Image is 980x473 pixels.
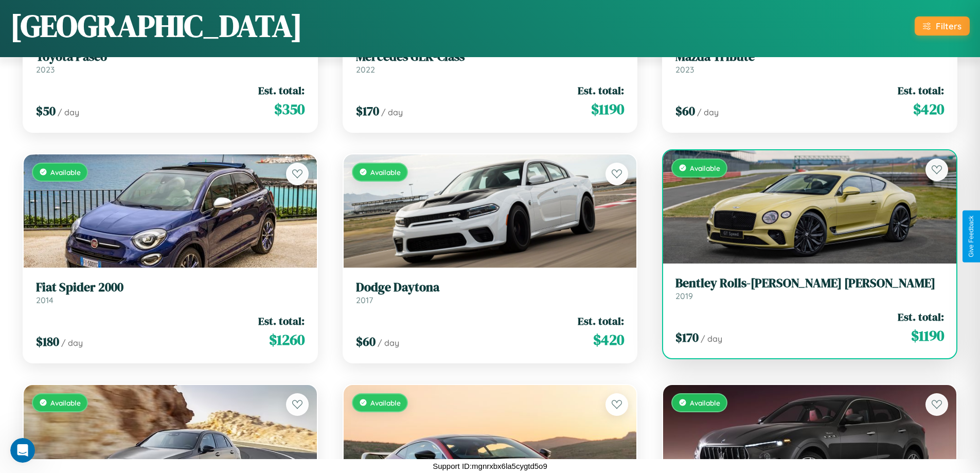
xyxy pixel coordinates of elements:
span: Available [690,398,720,407]
span: $ 60 [356,333,376,350]
span: Est. total: [258,313,305,328]
span: $ 350 [274,99,305,119]
iframe: Intercom live chat [10,438,35,463]
span: Est. total: [258,83,305,98]
span: $ 60 [675,102,695,119]
span: Est. total: [898,309,944,324]
a: Bentley Rolls-[PERSON_NAME] [PERSON_NAME]2019 [675,276,944,301]
div: Filters [936,21,961,31]
h1: [GEOGRAPHIC_DATA] [10,5,302,47]
span: 2017 [356,295,373,305]
a: Mercedes GLK-Class2022 [356,49,625,75]
h3: Toyota Paseo [36,49,305,64]
div: Give Feedback [968,216,975,257]
a: Toyota Paseo2023 [36,49,305,75]
span: Available [50,168,81,177]
span: $ 1190 [591,99,624,119]
span: 2023 [36,64,55,75]
span: 2023 [675,64,694,75]
span: $ 50 [36,102,56,119]
span: 2019 [675,291,693,301]
span: Est. total: [578,83,624,98]
h3: Mercedes GLK-Class [356,49,625,64]
a: Dodge Daytona2017 [356,280,625,305]
span: $ 1260 [269,329,305,350]
h3: Mazda Tribute [675,49,944,64]
span: $ 1190 [911,325,944,346]
span: / day [697,107,719,117]
p: Support ID: mgnrxbx6la5cygtd5o9 [433,459,547,473]
span: $ 170 [675,329,699,346]
span: 2022 [356,64,375,75]
span: $ 420 [913,99,944,119]
span: / day [701,334,722,344]
span: / day [378,338,399,348]
button: Filters [915,16,970,36]
span: Est. total: [578,313,624,328]
a: Fiat Spider 20002014 [36,280,305,305]
span: Available [370,398,401,407]
span: 2014 [36,295,54,305]
span: Available [370,168,401,177]
span: $ 180 [36,333,59,350]
span: / day [61,338,83,348]
a: Mazda Tribute2023 [675,49,944,75]
span: $ 170 [356,102,379,119]
span: Available [50,398,81,407]
span: / day [58,107,79,117]
h3: Dodge Daytona [356,280,625,295]
span: Est. total: [898,83,944,98]
h3: Bentley Rolls-[PERSON_NAME] [PERSON_NAME] [675,276,944,291]
span: / day [381,107,403,117]
span: $ 420 [593,329,624,350]
h3: Fiat Spider 2000 [36,280,305,295]
span: Available [690,164,720,172]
